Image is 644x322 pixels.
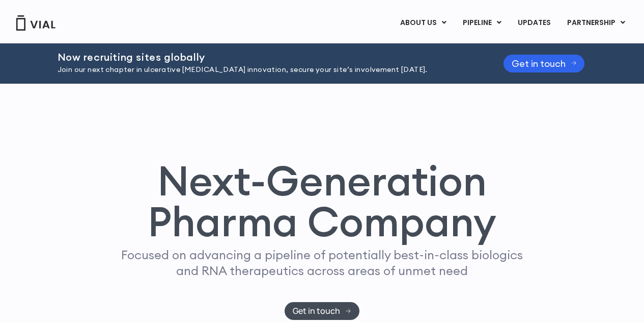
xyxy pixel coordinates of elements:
[293,307,340,315] span: Get in touch
[102,160,543,242] h1: Next-Generation Pharma Company
[503,55,585,72] a: Get in touch
[117,247,527,279] p: Focused on advancing a pipeline of potentially best-in-class biologics and RNA therapeutics acros...
[15,15,56,31] img: Vial Logo
[559,14,633,32] a: PARTNERSHIPMenu Toggle
[392,14,454,32] a: ABOUT USMenu Toggle
[58,64,478,76] p: Join our next chapter in ulcerative [MEDICAL_DATA] innovation, secure your site’s involvement [DA...
[510,14,558,32] a: UPDATES
[455,14,509,32] a: PIPELINEMenu Toggle
[512,60,566,67] span: Get in touch
[58,52,478,63] h2: Now recruiting sites globally
[285,302,359,320] a: Get in touch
